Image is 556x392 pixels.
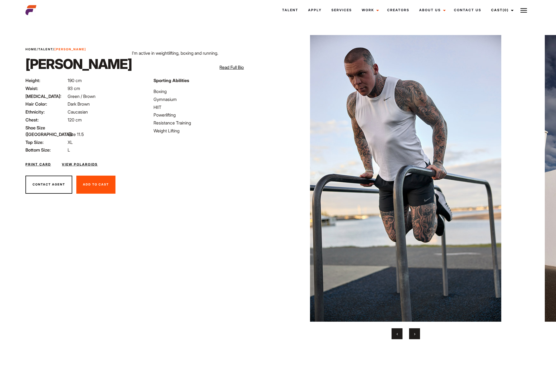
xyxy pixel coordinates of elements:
a: Home [25,47,37,51]
img: cropped-aefm-brand-fav-22-square.png [25,5,36,16]
li: Gymnasium [154,96,275,103]
button: Contact Agent [25,176,72,194]
span: Chest: [25,117,66,123]
a: Contact Us [449,3,486,18]
span: Add To Cast [83,182,109,186]
span: Shoe Size ([GEOGRAPHIC_DATA]): [25,124,66,138]
span: 190 cm [68,78,82,83]
span: Caucasian [68,109,88,115]
span: Previous [396,331,398,336]
a: Print Card [25,162,51,167]
li: Weight Lifting [154,127,275,134]
p: I’m active in weightlifting, boxing and running. [132,50,218,56]
a: Talent [38,47,53,51]
strong: [PERSON_NAME] [54,47,86,51]
li: HIIT [154,104,275,111]
span: L [68,147,70,153]
li: Boxing [154,88,275,95]
span: (0) [503,8,509,12]
span: Waist: [25,85,66,92]
a: Creators [382,3,414,18]
span: 120 cm [68,117,82,123]
span: [MEDICAL_DATA]: [25,93,66,100]
span: Green / Brown [68,94,95,99]
span: / / [25,47,86,52]
li: Powerlifting [154,112,275,118]
button: Add To Cast [76,176,115,194]
span: 93 cm [68,86,80,91]
span: Bottom Size: [25,147,66,153]
li: Resistance Training [154,120,275,126]
a: Talent [277,3,303,18]
span: Height: [25,77,66,84]
span: Hair Color: [25,101,66,107]
a: Work [357,3,382,18]
img: Burger icon [520,7,527,14]
a: Services [326,3,357,18]
strong: Sporting Abilities [154,78,189,83]
span: Top Size: [25,139,66,146]
span: Dark Brown [68,101,90,107]
a: Apply [303,3,326,18]
a: Cast(0) [486,3,517,18]
a: About Us [414,3,449,18]
span: Read Full Bio [219,65,244,70]
a: View Polaroids [62,162,98,167]
span: Ethnicity: [25,109,66,115]
button: Read Full Bio [219,64,244,71]
span: Next [414,331,415,336]
span: XL [68,140,73,145]
h1: [PERSON_NAME] [25,56,132,72]
span: Size 11.5 [68,132,84,137]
